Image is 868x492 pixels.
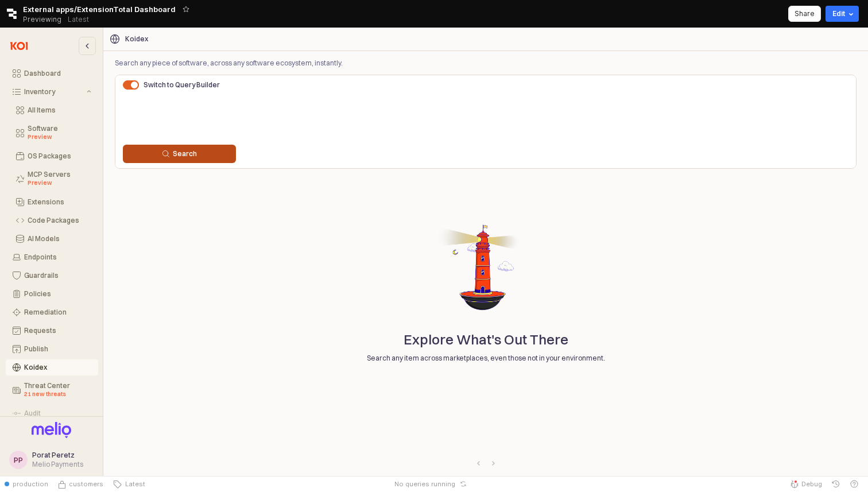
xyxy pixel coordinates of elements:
[14,454,23,466] div: PP
[458,481,469,487] button: Reset app state
[123,145,236,163] button: Search
[103,28,868,476] main: App Frame
[69,479,103,489] span: customers
[180,3,192,15] button: Add app to favorites
[23,11,95,28] div: Previewing Latest
[6,102,98,118] button: All Items
[6,231,98,247] button: AI Models
[32,451,75,459] span: Porat Peretz
[24,272,91,280] div: Guardrails
[28,152,91,160] div: OS Packages
[394,479,455,489] span: No queries running
[122,479,145,489] span: Latest
[28,198,91,206] div: Extensions
[28,171,91,188] div: MCP Servers
[6,194,98,210] button: Extensions
[32,460,83,469] div: Melio Payments
[6,148,98,164] button: OS Packages
[115,456,857,470] nav: Pagination
[325,353,646,363] p: Search any item across marketplaces, even those not in your environment.
[827,476,845,492] button: History
[6,166,98,192] button: MCP Servers
[24,390,91,399] div: 21 new threats
[6,405,98,421] button: Audit
[173,149,197,158] p: Search
[68,15,89,24] p: Latest
[6,121,98,146] button: Software
[6,341,98,357] button: Publish
[24,382,91,399] div: Threat Center
[795,9,815,18] p: Share
[24,290,91,298] div: Policies
[24,345,91,353] div: Publish
[28,125,91,142] div: Software
[6,249,98,265] button: Endpoints
[6,323,98,339] button: Requests
[61,11,95,28] button: Releases and History
[6,65,98,82] button: Dashboard
[9,451,28,469] button: PP
[28,235,91,243] div: AI Models
[23,3,176,15] span: External apps/ExtensionTotal Dashboard
[123,94,848,141] iframe: QueryBuildingItay
[13,479,48,489] span: production
[826,6,859,22] button: Edit
[404,329,568,350] p: Explore What's Out There
[115,58,502,68] p: Search any piece of software, across any software ecosystem, instantly.
[23,14,61,25] span: Previewing
[785,476,827,492] button: Debug
[24,88,84,96] div: Inventory
[24,253,91,261] div: Endpoints
[6,304,98,320] button: Remediation
[6,84,98,100] button: Inventory
[6,286,98,302] button: Policies
[845,476,863,492] button: Help
[24,69,91,78] div: Dashboard
[6,268,98,284] button: Guardrails
[28,179,91,188] div: Preview
[24,409,91,417] div: Audit
[24,308,91,316] div: Remediation
[788,6,821,22] button: Share app
[28,133,91,142] div: Preview
[28,106,91,114] div: All Items
[801,479,822,489] span: Debug
[6,212,98,228] button: Code Packages
[125,35,148,43] div: Koidex
[24,327,91,335] div: Requests
[6,378,98,403] button: Threat Center
[53,476,108,492] button: Source Control
[108,476,150,492] button: Latest
[6,359,98,375] button: Koidex
[24,363,91,371] div: Koidex
[28,216,91,224] div: Code Packages
[144,80,220,89] span: Switch to Query Builder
